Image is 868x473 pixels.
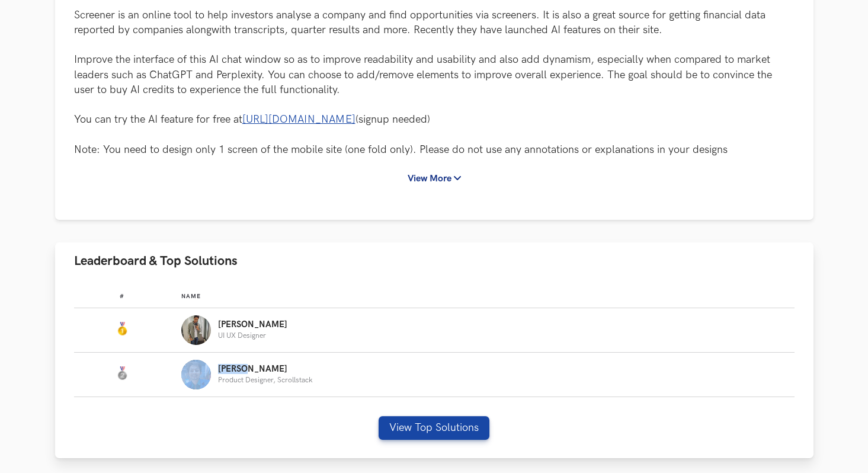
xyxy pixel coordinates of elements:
[115,366,129,381] img: Silver Medal
[242,113,355,126] a: [URL][DOMAIN_NAME]
[74,253,238,269] span: Leaderboard & Top Solutions
[218,332,287,340] p: UI UX Designer
[74,8,795,157] p: Screener is an online tool to help investors analyse a company and find opportunities via screene...
[379,416,489,440] button: View Top Solutions
[181,315,211,345] img: Profile photo
[55,242,813,280] button: Leaderboard & Top Solutions
[397,168,472,190] button: View More
[181,293,201,300] span: Name
[115,322,129,336] img: Gold Medal
[218,365,312,374] p: [PERSON_NAME]
[181,360,211,389] img: Profile photo
[55,280,813,459] div: Leaderboard & Top Solutions
[218,376,312,384] p: Product Designer, Scrollstack
[120,293,124,300] span: #
[218,320,287,330] p: [PERSON_NAME]
[74,283,795,397] table: Leaderboard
